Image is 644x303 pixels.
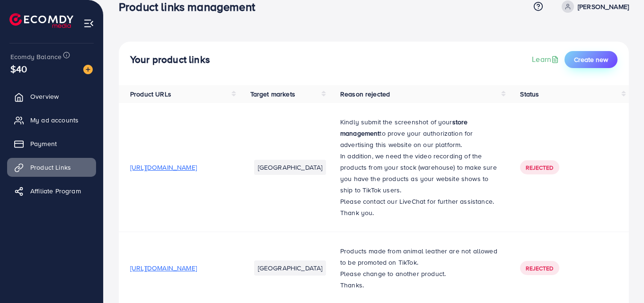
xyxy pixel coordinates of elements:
[83,18,94,29] img: menu
[10,52,62,61] span: Ecomdy Balance
[565,51,618,68] button: Create new
[520,89,539,99] span: Status
[30,139,57,148] span: Payment
[526,264,553,272] span: Rejected
[7,158,96,177] a: Product Links
[340,150,497,196] p: In addition, we need the video recording of the products from your stock (warehouse) to make sure...
[532,54,561,65] a: Learn
[578,1,629,12] p: [PERSON_NAME]
[130,54,210,66] h4: Your product links
[7,111,96,130] a: My ad accounts
[130,163,197,172] span: [URL][DOMAIN_NAME]
[10,62,27,76] span: $40
[30,115,79,125] span: My ad accounts
[254,260,326,276] li: [GEOGRAPHIC_DATA]
[30,186,81,196] span: Affiliate Program
[574,55,608,64] span: Create new
[340,116,497,150] p: Kindly submit the screenshot of your to prove your authorization for advertising this website on ...
[340,279,497,291] p: Thanks.
[83,65,93,74] img: image
[7,87,96,106] a: Overview
[340,89,390,99] span: Reason rejected
[7,134,96,153] a: Payment
[526,164,553,172] span: Rejected
[130,263,197,273] span: [URL][DOMAIN_NAME]
[558,0,629,13] a: [PERSON_NAME]
[340,268,497,279] p: Please change to another product.
[340,196,497,218] p: Please contact our LiveChat for further assistance. Thank you.
[30,163,71,172] span: Product Links
[130,89,171,99] span: Product URLs
[30,92,59,101] span: Overview
[340,245,497,268] p: Products made from animal leather are not allowed to be promoted on TikTok.
[604,260,637,296] iframe: Chat
[9,13,73,28] img: logo
[250,89,295,99] span: Target markets
[254,160,326,175] li: [GEOGRAPHIC_DATA]
[7,182,96,200] a: Affiliate Program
